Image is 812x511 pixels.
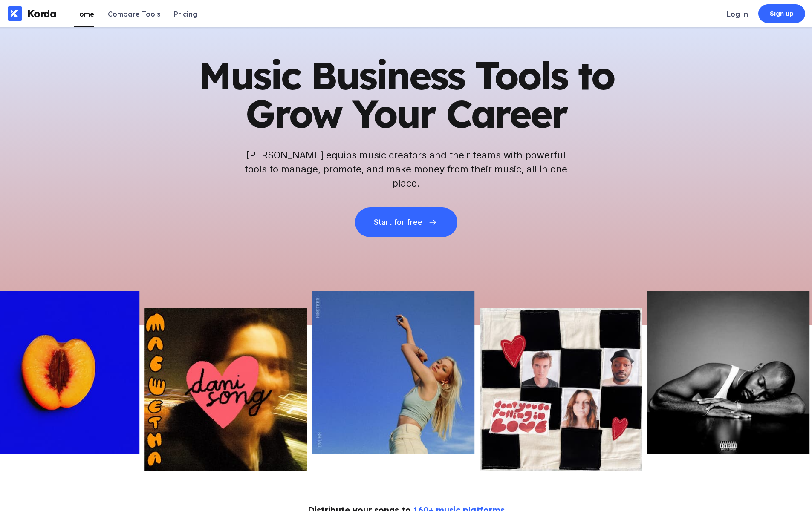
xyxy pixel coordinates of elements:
div: Korda [27,7,56,20]
img: Picture of the author [480,308,642,471]
div: Pricing [174,10,197,18]
div: Compare Tools [108,10,160,18]
img: Picture of the author [144,308,307,471]
div: Sign up [770,9,794,18]
img: Picture of the author [647,291,809,454]
div: Log in [727,10,748,18]
button: Start for free [355,207,457,237]
a: Sign up [758,4,805,23]
h2: [PERSON_NAME] equips music creators and their teams with powerful tools to manage, promote, and m... [244,148,568,190]
div: Home [74,10,94,18]
h1: Music Business Tools to Grow Your Career [197,56,615,133]
div: Start for free [374,218,422,227]
img: Picture of the author [312,291,474,454]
